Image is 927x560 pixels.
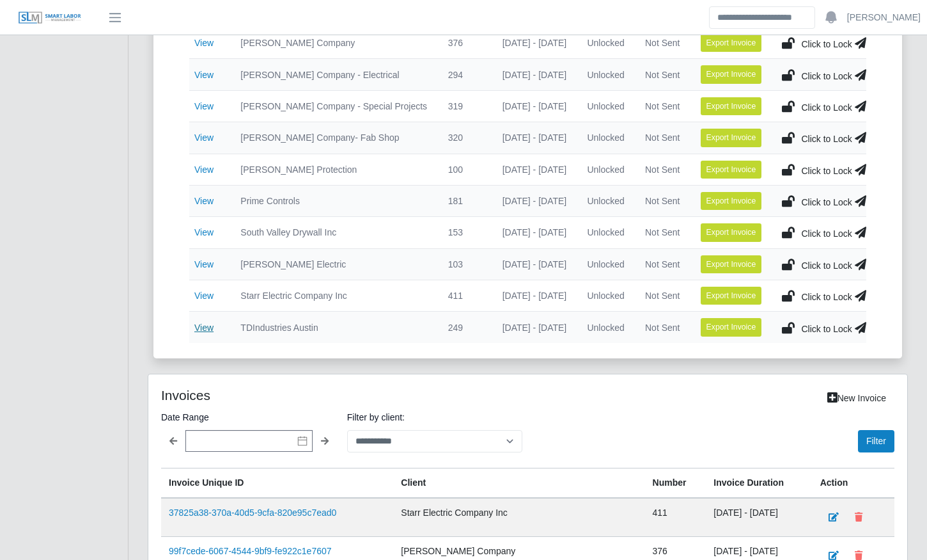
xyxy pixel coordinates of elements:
[194,38,214,48] a: View
[577,248,635,280] td: Unlocked
[438,248,492,280] td: 103
[438,312,492,343] td: 249
[438,154,492,185] td: 100
[492,90,577,122] td: [DATE] - [DATE]
[230,59,437,90] td: [PERSON_NAME] Company - Electrical
[492,59,577,90] td: [DATE] - [DATE]
[801,260,852,271] span: Click to Lock
[492,122,577,154] td: [DATE] - [DATE]
[701,287,762,305] button: Export Invoice
[858,430,894,452] button: Filter
[230,122,437,154] td: [PERSON_NAME] Company- Fab Shop
[701,255,762,273] button: Export Invoice
[438,280,492,312] td: 411
[438,90,492,122] td: 319
[801,102,852,113] span: Click to Lock
[635,122,690,154] td: Not Sent
[577,154,635,185] td: Unlocked
[847,11,921,24] a: [PERSON_NAME]
[194,164,214,175] a: View
[194,101,214,111] a: View
[577,185,635,216] td: Unlocked
[701,223,762,241] button: Export Invoice
[709,6,815,29] input: Search
[635,248,690,280] td: Not Sent
[577,280,635,312] td: Unlocked
[230,312,437,343] td: TDIndustries Austin
[645,498,706,537] td: 411
[194,323,214,333] a: View
[701,65,762,83] button: Export Invoice
[492,28,577,59] td: [DATE] - [DATE]
[194,196,214,206] a: View
[347,410,523,425] label: Filter by client:
[492,312,577,343] td: [DATE] - [DATE]
[577,122,635,154] td: Unlocked
[230,217,437,248] td: South Valley Drywall Inc
[635,154,690,185] td: Not Sent
[230,90,437,122] td: [PERSON_NAME] Company - Special Projects
[635,185,690,216] td: Not Sent
[801,197,852,207] span: Click to Lock
[194,259,214,269] a: View
[169,508,336,518] a: 37825a38-370a-40d5-9cfa-820e95c7ead0
[492,185,577,216] td: [DATE] - [DATE]
[701,192,762,210] button: Export Invoice
[438,122,492,154] td: 320
[635,59,690,90] td: Not Sent
[18,11,82,25] img: SLM Logo
[194,132,214,143] a: View
[230,154,437,185] td: [PERSON_NAME] Protection
[577,217,635,248] td: Unlocked
[194,70,214,80] a: View
[801,324,852,334] span: Click to Lock
[801,292,852,302] span: Click to Lock
[492,217,577,248] td: [DATE] - [DATE]
[801,71,852,81] span: Click to Lock
[438,28,492,59] td: 376
[801,134,852,144] span: Click to Lock
[393,498,644,537] td: Starr Electric Company Inc
[492,280,577,312] td: [DATE] - [DATE]
[161,468,393,498] th: Invoice Unique ID
[230,185,437,216] td: Prime Controls
[645,468,706,498] th: Number
[577,28,635,59] td: Unlocked
[701,318,762,336] button: Export Invoice
[801,228,852,239] span: Click to Lock
[701,97,762,115] button: Export Invoice
[230,28,437,59] td: [PERSON_NAME] Company
[801,166,852,176] span: Click to Lock
[194,227,214,237] a: View
[577,90,635,122] td: Unlocked
[701,34,762,52] button: Export Invoice
[393,468,644,498] th: Client
[230,280,437,312] td: Starr Electric Company Inc
[577,312,635,343] td: Unlocked
[492,154,577,185] td: [DATE] - [DATE]
[438,217,492,248] td: 153
[635,312,690,343] td: Not Sent
[635,28,690,59] td: Not Sent
[161,387,455,403] h4: Invoices
[438,59,492,90] td: 294
[230,248,437,280] td: [PERSON_NAME] Electric
[635,280,690,312] td: Not Sent
[577,59,635,90] td: Unlocked
[701,161,762,179] button: Export Invoice
[813,468,894,498] th: Action
[635,217,690,248] td: Not Sent
[194,291,214,301] a: View
[706,498,812,537] td: [DATE] - [DATE]
[492,248,577,280] td: [DATE] - [DATE]
[169,546,332,556] a: 99f7cede-6067-4544-9bf9-fe922c1e7607
[438,185,492,216] td: 181
[801,39,852,49] span: Click to Lock
[706,468,812,498] th: Invoice Duration
[819,387,894,410] a: New Invoice
[701,129,762,147] button: Export Invoice
[635,90,690,122] td: Not Sent
[161,410,337,425] label: Date Range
